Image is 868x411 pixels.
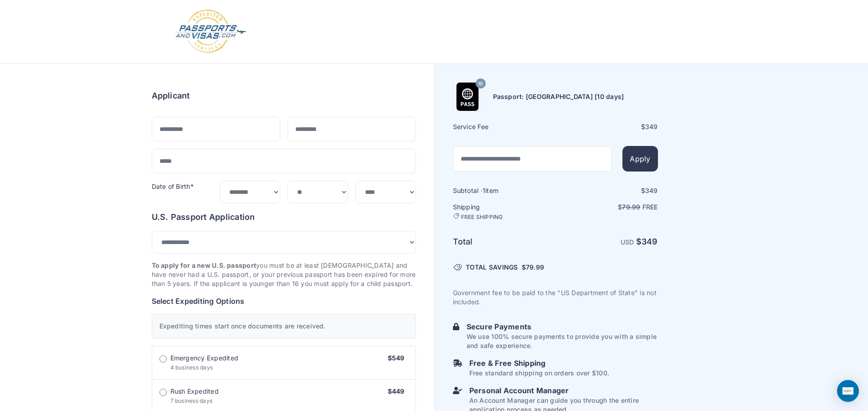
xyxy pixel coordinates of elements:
label: Date of Birth* [152,182,194,190]
h6: Total [453,235,555,248]
h6: Free & Free Shipping [469,358,609,369]
span: 349 [642,237,658,246]
h6: Passport: [GEOGRAPHIC_DATA] [10 days] [493,92,624,101]
h6: Shipping [453,203,555,221]
div: $ [556,122,658,131]
span: TOTAL SAVINGS [466,263,518,272]
p: Free standard shipping on orders over $100. [469,369,609,378]
span: 349 [645,123,658,130]
p: you must be at least [DEMOGRAPHIC_DATA] and have never had a U.S. passport, or your previous pass... [152,261,416,288]
span: 1 [483,187,485,194]
button: Apply [622,146,657,172]
h6: Subtotal · item [453,186,555,195]
div: Expediting times start once documents are received. [152,314,416,338]
strong: $ [636,237,658,246]
h6: Select Expediting Options [152,296,416,307]
span: Emergency Expedited [170,354,239,363]
span: USD [621,238,634,246]
span: Free [642,203,658,211]
img: Logo [175,9,247,54]
p: $ [556,203,658,212]
h6: Applicant [152,89,190,102]
span: 10 [478,78,483,90]
span: $549 [388,354,405,362]
strong: To apply for a new U.S. passport [152,261,257,269]
span: 79.99 [622,203,640,211]
p: We use 100% secure payments to provide you with a simple and safe experience. [467,332,658,350]
span: 349 [645,187,658,194]
h6: Service Fee [453,122,555,131]
span: Rush Expedited [170,387,219,396]
span: $449 [388,387,405,395]
img: Product Name [453,83,482,111]
h6: U.S. Passport Application [152,211,416,224]
p: Government fee to be paid to the "US Department of State" is not included. [453,288,658,307]
span: 4 business days [170,364,213,371]
span: 7 business days [170,397,213,404]
span: $ [522,263,544,272]
h6: Secure Payments [467,321,658,332]
h6: Personal Account Manager [469,385,658,396]
div: $ [556,186,658,195]
div: Open Intercom Messenger [837,380,859,402]
span: FREE SHIPPING [461,213,503,221]
span: 79.99 [526,263,544,271]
